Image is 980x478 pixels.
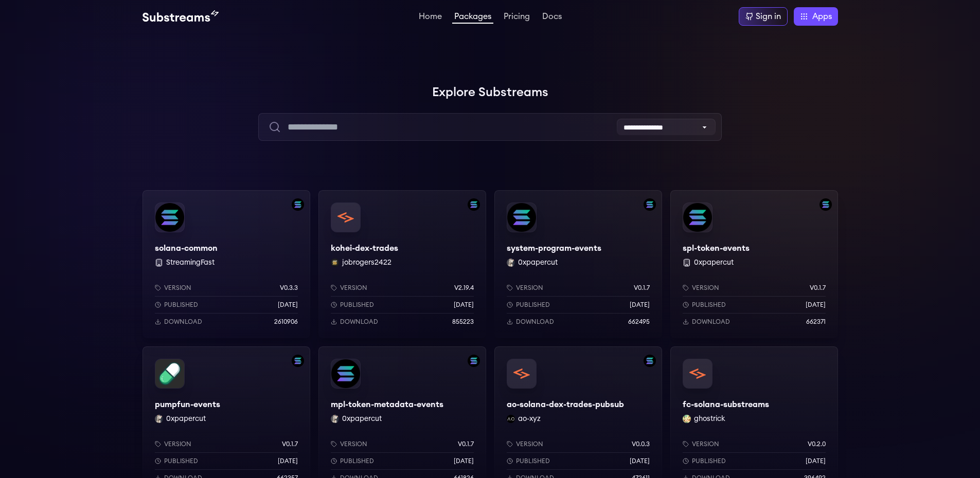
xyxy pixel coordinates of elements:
p: v0.1.7 [458,440,474,448]
img: Substream's logo [142,10,219,23]
p: 2610906 [274,318,298,326]
button: ao-xyz [518,414,541,424]
img: Filter by solana network [819,198,832,211]
a: Packages [452,12,493,24]
p: 662495 [628,318,650,326]
p: 662371 [806,318,826,326]
p: Version [340,284,367,292]
p: Published [692,457,726,465]
p: Download [340,318,378,326]
p: v0.1.7 [810,284,826,292]
p: 855223 [452,318,474,326]
button: 0xpapercut [166,414,206,424]
p: Version [340,440,367,448]
a: Filter by solana networkspl-token-eventsspl-token-events 0xpapercutVersionv0.1.7Published[DATE]Do... [670,190,838,338]
p: [DATE] [630,457,650,465]
p: [DATE] [454,457,474,465]
p: [DATE] [278,457,298,465]
div: Sign in [756,10,781,23]
a: Filter by solana networksystem-program-eventssystem-program-events0xpapercut 0xpapercutVersionv0.... [494,190,662,338]
button: StreamingFast [166,258,215,268]
p: [DATE] [454,301,474,309]
p: v0.1.7 [282,440,298,448]
p: [DATE] [278,301,298,309]
p: Published [340,457,374,465]
p: Version [164,284,191,292]
p: Published [692,301,726,309]
p: Published [516,301,550,309]
button: 0xpapercut [694,258,734,268]
a: Pricing [502,12,532,23]
p: v2.19.4 [454,284,474,292]
button: ghostrick [694,414,725,424]
a: Home [417,12,444,23]
p: Published [164,457,198,465]
img: Filter by solana network [292,355,304,367]
img: Filter by solana network [644,198,656,211]
a: Filter by solana networkkohei-dex-tradeskohei-dex-tradesjobrogers2422 jobrogers2422Versionv2.19.4... [318,190,486,338]
p: [DATE] [806,301,826,309]
a: Sign in [739,7,788,26]
span: Apps [812,10,832,23]
img: Filter by solana network [644,355,656,367]
h1: Explore Substreams [142,82,838,103]
p: Published [516,457,550,465]
p: Version [516,284,543,292]
p: Published [164,301,198,309]
p: [DATE] [630,301,650,309]
p: Download [164,318,202,326]
p: v0.0.3 [632,440,650,448]
a: Docs [540,12,564,23]
button: 0xpapercut [342,414,382,424]
p: Download [516,318,554,326]
a: Filter by solana networksolana-commonsolana-common StreamingFastVersionv0.3.3Published[DATE]Downl... [142,190,310,338]
img: Filter by solana network [468,355,480,367]
p: Version [692,284,719,292]
img: Filter by solana network [468,198,480,211]
p: v0.1.7 [634,284,650,292]
p: [DATE] [806,457,826,465]
p: Version [516,440,543,448]
p: Download [692,318,730,326]
p: Version [164,440,191,448]
img: Filter by solana network [292,198,304,211]
button: 0xpapercut [518,258,558,268]
button: jobrogers2422 [342,258,391,268]
p: v0.3.3 [280,284,298,292]
p: v0.2.0 [808,440,826,448]
p: Version [692,440,719,448]
p: Published [340,301,374,309]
